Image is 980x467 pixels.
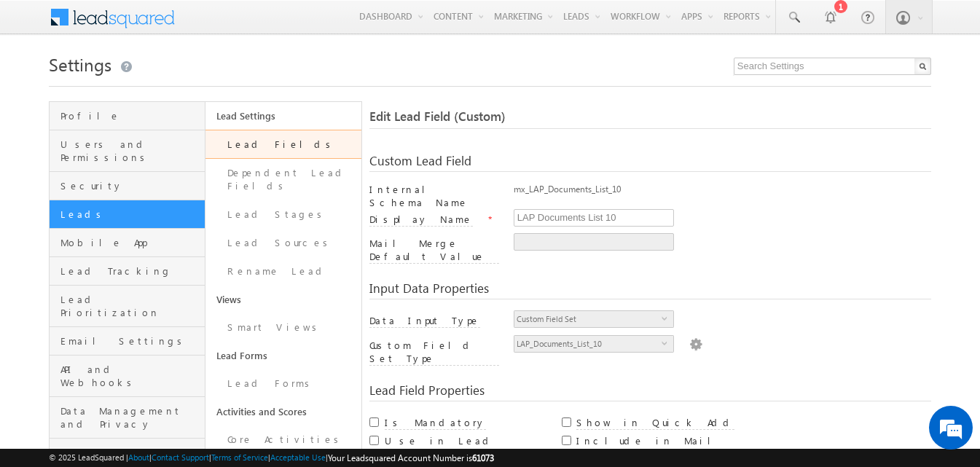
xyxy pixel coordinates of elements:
[49,52,111,76] span: Settings
[60,138,201,164] span: Users and Permissions
[205,342,361,369] a: Lead Forms
[369,352,499,364] a: Custom Field Set Type
[205,130,361,159] a: Lead Fields
[369,213,473,227] label: Display Name
[472,452,494,463] span: 61073
[514,183,931,203] div: mx_LAP_Documents_List_10
[60,446,201,459] span: Analytics
[734,58,931,75] input: Search Settings
[662,315,673,321] span: select
[60,179,201,192] span: Security
[205,369,361,398] a: Lead Forms
[50,397,205,439] a: Data Management and Privacy
[50,172,205,200] a: Security
[60,264,201,278] span: Lead Tracking
[60,109,201,122] span: Profile
[369,237,499,264] label: Mail Merge Default Value
[60,404,201,431] span: Data Management and Privacy
[60,208,201,221] span: Leads
[514,336,662,352] span: LAP_Documents_List_10
[205,313,361,342] a: Smart Views
[369,314,480,326] a: Data Input Type
[514,311,662,327] span: Custom Field Set
[205,257,361,286] a: Rename Lead
[50,286,205,327] a: Lead Prioritization
[576,447,739,460] a: Include in Mail Merge
[49,451,494,465] span: © 2025 LeadSquared | | | | |
[205,159,361,200] a: Dependent Lead Fields
[576,434,739,461] label: Include in Mail Merge
[369,154,930,172] div: Custom Lead Field
[328,452,494,463] span: Your Leadsquared Account Number is
[205,200,361,229] a: Lead Stages
[662,340,673,346] span: select
[50,257,205,286] a: Lead Tracking
[369,384,930,401] div: Lead Field Properties
[205,398,361,425] a: Activities and Scores
[50,130,205,172] a: Users and Permissions
[211,452,268,462] a: Terms of Service
[369,108,506,125] span: Edit Lead Field (Custom)
[50,200,205,229] a: Leads
[205,229,361,257] a: Lead Sources
[576,416,734,428] a: Show in Quick Add
[689,335,702,351] img: Populate Options
[576,416,734,430] label: Show in Quick Add
[50,327,205,356] a: Email Settings
[385,434,547,461] label: Use in Lead Clone
[205,286,361,313] a: Views
[385,416,486,428] a: Is Mandatory
[385,447,547,460] a: Use in Lead Clone
[369,213,485,225] a: Display Name
[369,314,480,328] label: Data Input Type
[369,339,499,366] label: Custom Field Set Type
[205,102,361,130] a: Lead Settings
[60,236,201,249] span: Mobile App
[369,183,499,209] div: Internal Schema Name
[205,425,361,467] a: Core Activities & Scores
[369,250,499,262] a: Mail Merge Default Value
[152,452,209,462] a: Contact Support
[50,229,205,257] a: Mobile App
[369,282,930,299] div: Input Data Properties
[50,439,205,467] a: Analytics
[60,334,201,348] span: Email Settings
[60,363,201,389] span: API and Webhooks
[50,102,205,130] a: Profile
[50,356,205,397] a: API and Webhooks
[128,452,149,462] a: About
[270,452,326,462] a: Acceptable Use
[60,293,201,319] span: Lead Prioritization
[385,416,486,430] label: Is Mandatory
